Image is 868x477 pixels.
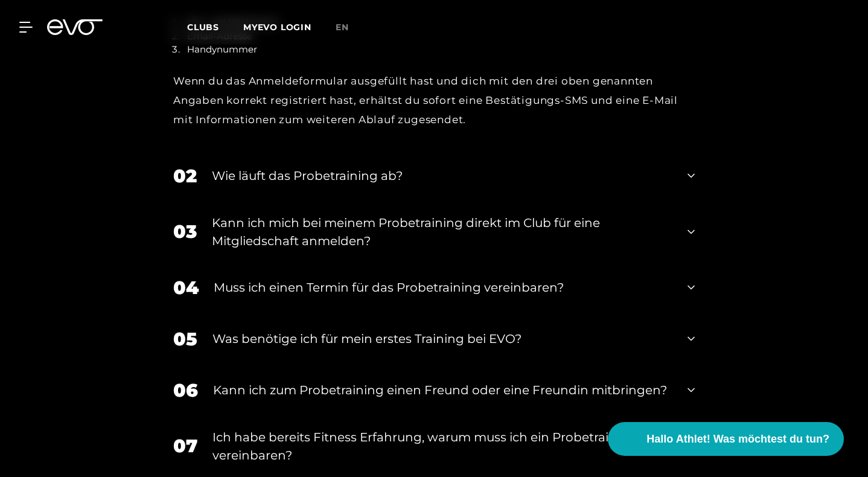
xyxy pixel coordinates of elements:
div: Wie läuft das Probetraining ab? [212,167,672,185]
span: en [336,22,349,33]
div: Was benötige ich für mein erstes Training bei EVO? [212,330,672,348]
div: Wenn du das Anmeldeformular ausgefüllt hast und dich mit den drei oben genannten Angaben korrekt ... [173,71,695,130]
div: 07 [173,432,197,459]
div: Muss ich einen Termin für das Probetraining vereinbaren? [214,278,672,296]
div: Kann ich zum Probetraining einen Freund oder eine Freundin mitbringen? [213,381,672,399]
div: 03 [173,218,197,245]
span: Clubs [187,22,219,33]
div: Ich habe bereits Fitness Erfahrung, warum muss ich ein Probetraining vereinbaren? [212,428,672,464]
div: 04 [173,274,199,301]
button: Hallo Athlet! Was möchtest du tun? [608,422,844,456]
a: MYEVO LOGIN [243,22,311,33]
a: Clubs [187,21,243,33]
a: en [336,21,363,34]
div: Kann ich mich bei meinem Probetraining direkt im Club für eine Mitgliedschaft anmelden? [212,214,672,250]
div: 06 [173,377,198,404]
div: 05 [173,325,197,353]
div: 02 [173,162,197,190]
span: Hallo Athlet! Was möchtest du tun? [646,431,829,447]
